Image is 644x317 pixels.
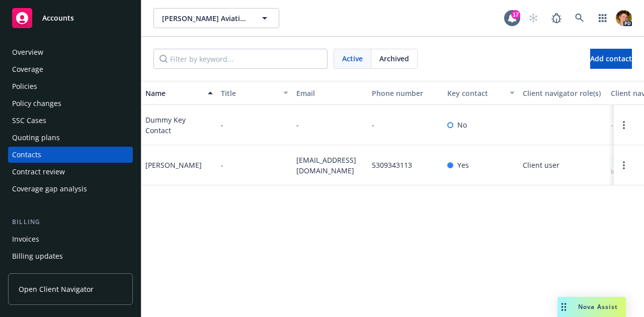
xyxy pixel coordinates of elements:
button: Name [141,81,217,105]
span: - [372,120,374,130]
button: [PERSON_NAME] Aviation, LLC (Commercial) [153,8,279,28]
div: Contract review [12,164,65,180]
div: 17 [511,10,520,19]
a: Invoices [8,231,133,247]
div: Coverage [12,61,43,77]
span: - [221,160,223,170]
div: Billing updates [12,248,63,264]
a: Start snowing [523,8,543,28]
a: Switch app [593,8,613,28]
span: - [221,120,223,130]
input: Filter by keyword... [153,49,328,69]
button: Key contact [443,81,519,105]
a: Coverage gap analysis [8,181,133,197]
div: [PERSON_NAME] [145,160,202,170]
a: Accounts [8,4,133,32]
span: [PERSON_NAME] Aviation, LLC (Commercial) [162,13,249,24]
div: Email [296,88,364,98]
div: Title [221,88,277,98]
span: Nova Assist [578,302,618,311]
div: Client navigator role(s) [523,88,603,98]
div: Key contact [447,88,504,98]
div: Policy changes [12,95,61,112]
span: No [457,120,467,130]
a: Contacts [8,147,133,163]
div: Quoting plans [12,130,60,146]
span: Open Client Navigator [19,284,94,294]
span: Client user [523,160,559,170]
a: Policies [8,78,133,94]
a: Coverage [8,61,133,77]
button: Client navigator role(s) [519,81,607,105]
div: Billing [8,217,133,227]
div: Contacts [12,147,41,163]
a: Quoting plans [8,130,133,146]
div: Phone number [372,88,439,98]
div: Drag to move [557,297,570,317]
span: [EMAIL_ADDRESS][DOMAIN_NAME] [296,155,364,176]
a: Report a Bug [546,8,567,28]
a: Search [570,8,590,28]
span: 5309343113 [372,160,412,170]
div: Invoices [12,231,39,247]
span: Archived [379,53,409,64]
span: Accounts [42,14,74,22]
a: Overview [8,44,133,60]
a: Billing updates [8,248,133,264]
button: Title [217,81,292,105]
span: Yes [457,160,469,170]
a: Contract review [8,164,133,180]
div: Overview [12,44,43,60]
div: SSC Cases [12,113,46,129]
div: Name [145,88,202,98]
button: Add contact [590,49,632,69]
a: SSC Cases [8,113,133,129]
span: - [296,120,299,130]
div: Dummy Key Contact [145,115,213,136]
a: Open options [618,159,630,171]
img: photo [616,10,632,26]
button: Nova Assist [557,297,626,317]
div: Coverage gap analysis [12,181,87,197]
div: Policies [12,78,37,94]
button: Phone number [368,81,443,105]
span: Active [342,53,363,64]
a: Open options [618,119,630,131]
button: Email [292,81,368,105]
span: Add contact [590,54,632,63]
a: Policy changes [8,95,133,112]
